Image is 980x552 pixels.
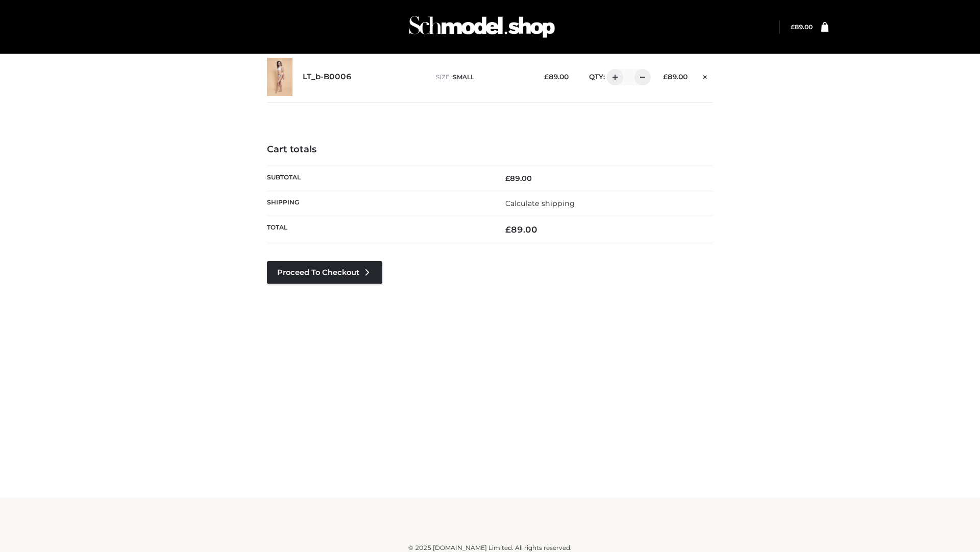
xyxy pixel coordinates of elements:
p: size : [436,73,528,82]
span: £ [505,224,511,235]
bdi: 89.00 [544,73,569,81]
bdi: 89.00 [791,23,813,31]
a: Calculate shipping [505,199,575,208]
span: £ [663,73,668,81]
img: Schmodel Admin 964 [405,7,558,47]
bdi: 89.00 [663,73,688,81]
a: LT_b-B0006 [303,72,352,82]
th: Total [267,216,490,243]
h4: Cart totals [267,144,713,155]
bdi: 89.00 [505,224,537,235]
span: £ [544,73,549,81]
a: £89.00 [791,23,813,31]
th: Subtotal [267,166,490,191]
div: QTY: [579,69,647,85]
th: Shipping [267,191,490,216]
span: £ [791,23,795,31]
a: Proceed to Checkout [267,261,382,284]
a: Remove this item [698,69,713,82]
span: £ [505,174,510,183]
span: SMALL [453,73,474,81]
bdi: 89.00 [505,174,532,183]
